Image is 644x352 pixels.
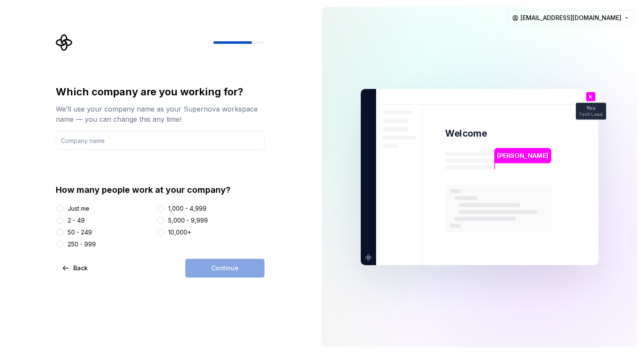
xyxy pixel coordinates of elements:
input: Company name [56,131,264,150]
div: 1,000 - 4,999 [168,204,207,213]
span: Back [73,264,88,272]
div: How many people work at your company? [56,184,264,196]
div: Which company are you working for? [56,85,264,99]
div: 50 - 249 [68,228,92,237]
p: Welcome [445,127,487,140]
p: [PERSON_NAME] [497,151,548,160]
div: 250 - 999 [68,240,96,249]
button: Back [56,259,95,278]
svg: Supernova Logo [56,34,73,51]
p: K [589,94,592,99]
div: We’ll use your company name as your Supernova workspace name — you can change this any time! [56,104,264,124]
div: Just me [68,204,89,213]
div: 5,000 - 9,999 [168,216,208,225]
div: 2 - 49 [68,216,85,225]
button: [EMAIL_ADDRESS][DOMAIN_NAME] [508,10,634,26]
span: [EMAIL_ADDRESS][DOMAIN_NAME] [520,14,621,22]
p: Tech Lead [579,112,603,117]
p: You [586,106,595,111]
div: 10,000+ [168,228,191,237]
